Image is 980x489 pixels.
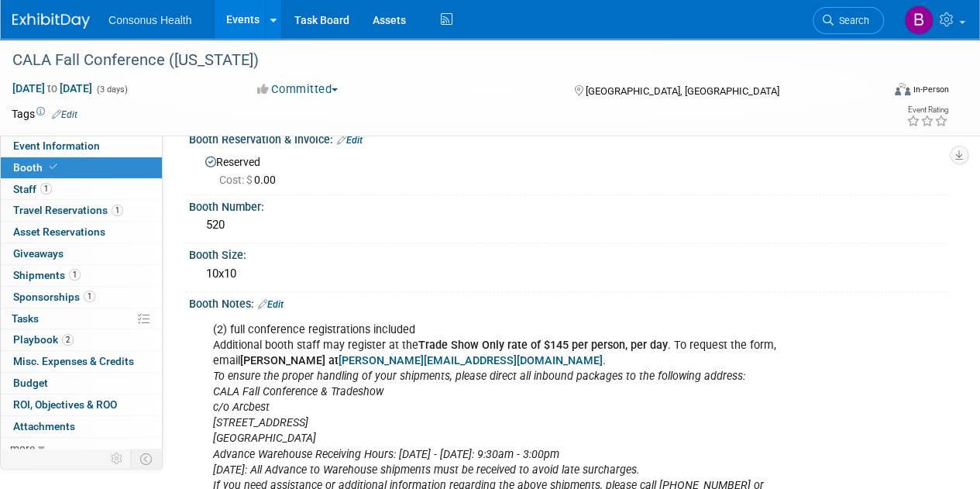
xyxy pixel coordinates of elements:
[1,157,162,178] a: Booth
[189,243,949,263] div: Booth Size:
[50,163,57,171] i: Booth reservation complete
[84,291,95,302] span: 1
[1,265,162,286] a: Shipments1
[189,292,949,312] div: Booth Notes:
[258,299,284,310] a: Edit
[201,150,937,188] div: Reserved
[13,139,100,152] span: Event Information
[339,354,603,367] a: [PERSON_NAME][EMAIL_ADDRESS][DOMAIN_NAME]
[1,287,162,308] a: Sponsorships1
[69,269,81,281] span: 1
[13,398,117,411] span: ROI, Objectives & ROO
[13,377,48,389] span: Budget
[1,416,162,437] a: Attachments
[13,333,74,346] span: Playbook
[52,109,77,120] a: Edit
[95,84,128,95] span: (3 days)
[189,195,949,215] div: Booth Number:
[112,205,123,216] span: 1
[7,46,869,74] div: CALA Fall Conference ([US_STATE])
[1,222,162,243] a: Asset Reservations
[108,14,191,26] span: Consonus Health
[13,420,75,432] span: Attachments
[13,226,105,238] span: Asset Reservations
[1,200,162,221] a: Travel Reservations1
[904,5,934,35] img: Bridget Crane
[12,13,90,29] img: ExhibitDay
[12,312,39,325] span: Tasks
[45,82,60,95] span: to
[1,438,162,459] a: more
[201,213,937,237] div: 520
[834,15,869,26] span: Search
[337,135,363,146] a: Edit
[1,351,162,372] a: Misc. Expenses & Credits
[13,355,134,367] span: Misc. Expenses & Credits
[906,106,948,114] div: Event Rating
[1,394,162,415] a: ROI, Objectives & ROO
[1,329,162,350] a: Playbook2
[131,449,163,469] td: Toggle Event Tabs
[895,83,910,95] img: Format-Inperson.png
[252,81,344,98] button: Committed
[10,442,35,454] span: more
[585,85,779,97] span: [GEOGRAPHIC_DATA], [GEOGRAPHIC_DATA]
[813,7,884,34] a: Search
[201,262,937,286] div: 10x10
[1,179,162,200] a: Staff1
[13,183,52,195] span: Staff
[418,339,668,352] b: Trade Show Only rate of $145 per person, per day
[913,84,949,95] div: In-Person
[40,183,52,195] span: 1
[1,373,162,394] a: Budget
[1,243,162,264] a: Giveaways
[13,247,64,260] span: Giveaways
[1,308,162,329] a: Tasks
[812,81,949,104] div: Event Format
[13,161,60,174] span: Booth
[13,269,81,281] span: Shipments
[219,174,254,186] span: Cost: $
[13,204,123,216] span: Travel Reservations
[240,354,603,367] b: [PERSON_NAME] at
[12,81,93,95] span: [DATE] [DATE]
[189,128,949,148] div: Booth Reservation & Invoice:
[219,174,282,186] span: 0.00
[1,136,162,157] a: Event Information
[12,106,77,122] td: Tags
[62,334,74,346] span: 2
[13,291,95,303] span: Sponsorships
[104,449,131,469] td: Personalize Event Tab Strip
